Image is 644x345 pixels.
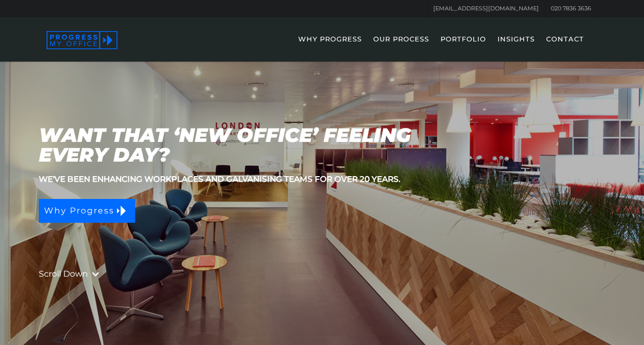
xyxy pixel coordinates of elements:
a: INSIGHTS [492,31,540,61]
a: WHY PROGRESS [293,31,367,61]
a: PORTFOLIO [435,31,491,61]
a: OUR PROCESS [368,31,434,61]
a: Why Progress [39,199,135,223]
a: CONTACT [541,31,589,61]
a: Scroll Down [39,267,88,281]
h1: Want that ‘new office’ feeling every day? [39,125,458,164]
h3: We’ve been enhancing workplaces and galvanising teams for over 20 years. [39,175,606,183]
